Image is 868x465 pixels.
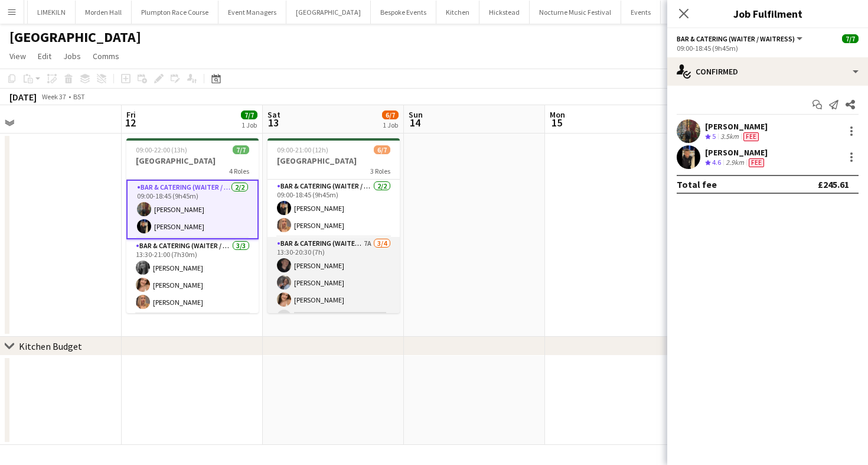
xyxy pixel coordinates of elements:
[9,28,141,46] h1: [GEOGRAPHIC_DATA]
[233,145,249,154] span: 7/7
[9,91,37,103] div: [DATE]
[38,51,51,61] span: Edit
[73,92,85,101] div: BST
[33,48,56,64] a: Edit
[58,48,86,64] a: Jobs
[218,1,286,24] button: Event Managers
[125,116,136,129] span: 12
[267,109,280,120] span: Sat
[93,51,119,61] span: Comms
[705,147,768,158] div: [PERSON_NAME]
[9,51,26,61] span: View
[667,6,868,21] h3: Job Fulfilment
[126,138,259,313] app-job-card: 09:00-22:00 (13h)7/7[GEOGRAPHIC_DATA]4 RolesBar & Catering (Waiter / waitress)2/209:00-18:45 (9h4...
[19,340,82,352] div: Kitchen Budget
[479,1,530,24] button: Hickstead
[383,121,398,129] div: 1 Job
[746,158,766,168] div: Crew has different fees then in role
[842,34,859,43] span: 7/7
[677,44,859,53] div: 09:00-18:45 (9h45m)
[661,1,736,24] button: British Motor Show
[266,116,280,129] span: 13
[718,132,741,142] div: 3.5km
[530,1,621,24] button: Nocturne Music Festival
[723,158,746,168] div: 2.9km
[267,138,400,313] app-job-card: 09:00-21:00 (12h)6/7[GEOGRAPHIC_DATA]3 RolesBar & Catering (Waiter / waitress)2/209:00-18:45 (9h4...
[749,158,764,167] span: Fee
[5,48,31,64] a: View
[136,145,187,154] span: 09:00-22:00 (13h)
[126,180,259,239] app-card-role: Bar & Catering (Waiter / waitress)2/209:00-18:45 (9h45m)[PERSON_NAME][PERSON_NAME]
[63,51,81,61] span: Jobs
[409,109,423,120] span: Sun
[39,92,68,101] span: Week 37
[677,34,795,43] span: Bar & Catering (Waiter / waitress)
[241,110,257,119] span: 7/7
[267,237,400,329] app-card-role: Bar & Catering (Waiter / waitress)7A3/413:30-20:30 (7h)[PERSON_NAME][PERSON_NAME][PERSON_NAME]
[370,167,390,175] span: 3 Roles
[76,1,132,24] button: Morden Hall
[267,180,400,237] app-card-role: Bar & Catering (Waiter / waitress)2/209:00-18:45 (9h45m)[PERSON_NAME][PERSON_NAME]
[28,1,76,24] button: LIMEKILN
[126,109,136,120] span: Fri
[436,1,479,24] button: Kitchen
[286,1,371,24] button: [GEOGRAPHIC_DATA]
[741,132,761,142] div: Crew has different fees then in role
[712,132,716,141] span: 5
[126,239,259,314] app-card-role: Bar & Catering (Waiter / waitress)3/313:30-21:00 (7h30m)[PERSON_NAME][PERSON_NAME][PERSON_NAME]
[407,116,423,129] span: 14
[126,155,259,166] h3: [GEOGRAPHIC_DATA]
[88,48,124,64] a: Comms
[382,110,399,119] span: 6/7
[548,116,565,129] span: 15
[705,121,768,132] div: [PERSON_NAME]
[550,109,565,120] span: Mon
[818,178,849,190] div: £245.61
[621,1,661,24] button: Events
[374,145,390,154] span: 6/7
[267,155,400,166] h3: [GEOGRAPHIC_DATA]
[743,132,759,141] span: Fee
[242,121,257,129] div: 1 Job
[712,158,721,167] span: 4.6
[677,178,717,190] div: Total fee
[677,34,804,43] button: Bar & Catering (Waiter / waitress)
[371,1,436,24] button: Bespoke Events
[667,57,868,86] div: Confirmed
[132,1,218,24] button: Plumpton Race Course
[229,167,249,175] span: 4 Roles
[277,145,328,154] span: 09:00-21:00 (12h)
